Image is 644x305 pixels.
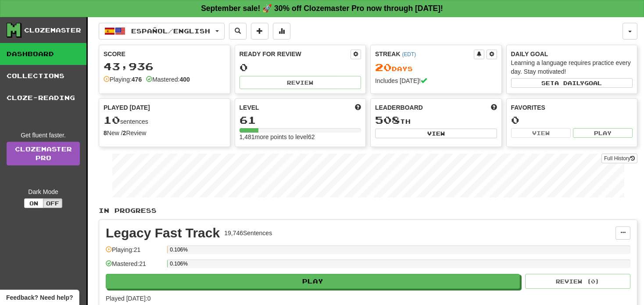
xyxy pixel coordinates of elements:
[179,76,190,83] strong: 400
[104,115,225,126] div: sentences
[104,114,120,126] span: 10
[273,23,290,39] button: More stats
[106,274,520,289] button: Play
[240,115,361,126] div: 61
[601,154,637,163] button: Full History
[402,51,416,57] a: (EDT)
[7,142,80,165] a: ClozemasterPro
[525,274,630,289] button: Review (0)
[224,229,272,237] div: 19,746 Sentences
[106,245,163,260] div: Playing: 21
[555,80,584,86] span: a daily
[491,103,497,112] span: This week in points, UTC
[229,23,247,39] button: Search sentences
[240,62,361,73] div: 0
[240,50,351,58] div: Ready for Review
[511,103,633,112] div: Favorites
[6,293,73,302] span: Open feedback widget
[511,50,633,58] div: Daily Goal
[104,129,107,136] strong: 8
[132,76,142,83] strong: 476
[511,115,633,126] div: 0
[573,128,633,138] button: Play
[123,129,126,136] strong: 2
[375,50,474,58] div: Streak
[240,76,361,89] button: Review
[375,103,423,112] span: Leaderboard
[24,26,81,35] div: Clozemaster
[43,198,62,208] button: Off
[104,103,150,112] span: Played [DATE]
[7,187,80,196] div: Dark Mode
[146,75,190,84] div: Mastered:
[240,103,259,112] span: Level
[106,259,163,274] div: Mastered: 21
[375,129,497,138] button: View
[201,4,443,13] strong: September sale! 🚀 30% off Clozemaster Pro now through [DATE]!
[99,23,225,39] button: Español/English
[355,103,361,112] span: Score more points to level up
[511,128,571,138] button: View
[511,58,633,76] div: Learning a language requires practice every day. Stay motivated!
[240,133,361,141] div: 1,481 more points to level 62
[104,75,142,84] div: Playing:
[375,114,400,126] span: 508
[375,61,392,73] span: 20
[251,23,268,39] button: Add sentence to collection
[99,206,637,215] p: In Progress
[131,27,210,35] span: Español / English
[104,129,225,137] div: New / Review
[375,115,497,126] div: th
[7,131,80,140] div: Get fluent faster.
[24,198,43,208] button: On
[375,76,497,85] div: Includes [DATE]!
[511,78,633,88] button: Seta dailygoal
[106,226,220,240] div: Legacy Fast Track
[104,50,225,58] div: Score
[104,61,225,72] div: 43,936
[106,295,150,302] span: Played [DATE]: 0
[375,62,497,73] div: Day s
